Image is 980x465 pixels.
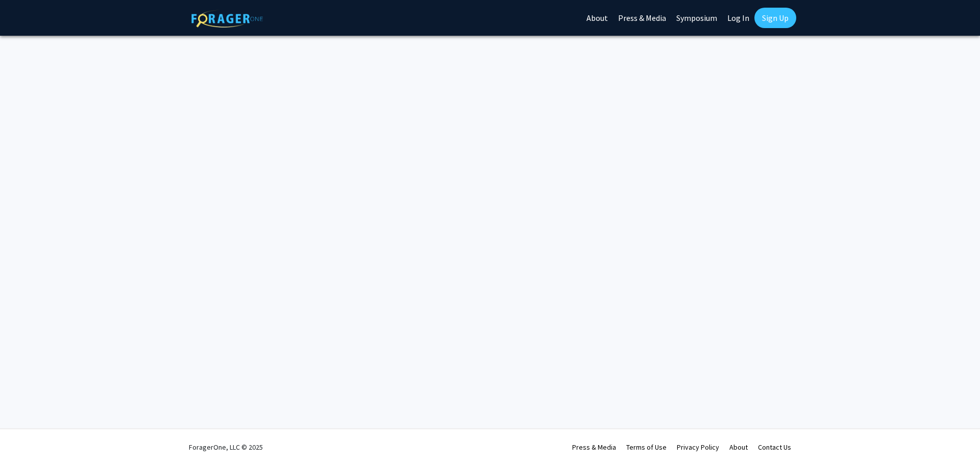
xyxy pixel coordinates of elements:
a: Sign Up [754,8,796,28]
a: Terms of Use [626,443,667,452]
div: ForagerOne, LLC © 2025 [189,429,263,465]
a: About [729,443,748,452]
a: Press & Media [572,443,616,452]
img: ForagerOne Logo [191,10,263,28]
a: Privacy Policy [677,443,719,452]
a: Contact Us [758,443,791,452]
